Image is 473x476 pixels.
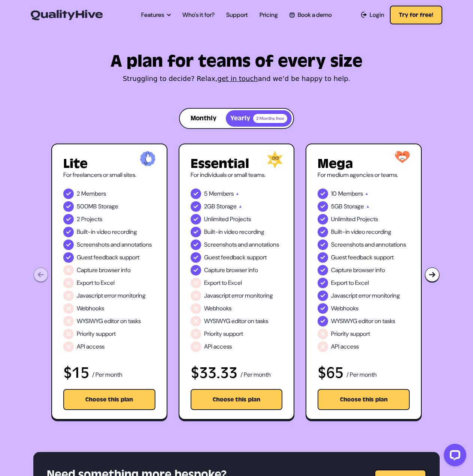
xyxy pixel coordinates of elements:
p: / Per month [92,370,122,381]
span: Priority support [77,329,116,338]
span: Built-in video recording [77,228,137,237]
span: Webhooks [204,304,231,313]
h3: $15 [63,365,89,381]
span: Built-in video recording [204,228,264,237]
p: For individuals or small teams. [191,171,283,180]
button: Monthly [181,110,226,127]
span: 2 [77,215,80,224]
span: Storage [98,202,118,211]
span: Screenshots and annotations [331,240,406,249]
p: / Per month [240,370,271,381]
button: Choose this plan [63,389,155,410]
span: Members [81,189,106,198]
span: Javascript error monitoring [204,291,273,300]
h2: Essential [191,157,283,171]
span: Export to Excel [331,278,369,287]
span: Unlimited [331,215,355,224]
span: Guest feedback support [77,253,139,262]
span: ▲ [236,189,239,198]
span: Guest feedback support [204,253,267,262]
span: Members [209,189,234,198]
h1: A plan for teams of every size [33,55,440,68]
span: API access [204,342,232,351]
span: WYSIWYG editor on tasks [77,317,141,326]
span: Screenshots and annotations [204,240,279,249]
iframe: LiveChat chat widget [438,441,469,472]
button: Choose this plan [318,389,410,410]
span: Webhooks [331,304,358,313]
span: Members [338,189,363,198]
span: Projects [357,215,378,224]
span: Projects [230,215,251,224]
a: Who's it for? [182,10,215,19]
button: Choose this plan [191,389,283,410]
h3: $33.33 [191,365,237,381]
span: WYSIWYG editor on tasks [331,317,395,326]
span: 2 [77,189,80,198]
span: 10 [331,189,337,198]
h3: $65 [318,365,343,381]
a: Book a demo [289,10,331,19]
span: API access [77,342,104,351]
span: Export to Excel [204,278,242,287]
a: Login [361,10,385,19]
p: For freelancers or small sites. [63,171,155,180]
button: Yearly [226,110,292,127]
span: ▲ [365,189,369,198]
span: Storage [344,202,364,211]
span: WYSIWYG editor on tasks [204,317,268,326]
a: Pricing [260,10,278,19]
a: get in touch [218,75,258,82]
span: Screenshots and annotations [77,240,152,249]
span: Login [370,10,384,19]
span: Javascript error monitoring [331,291,400,300]
span: Javascript error monitoring [77,291,146,300]
span: ▲ [366,202,370,211]
h2: Mega [318,157,410,171]
span: Guest feedback support [331,253,394,262]
span: Export to Excel [77,278,115,287]
span: Projects [81,215,102,224]
span: 2GB [204,202,215,211]
span: 5 [204,189,207,198]
span: Priority support [204,329,243,338]
span: Priority support [331,329,370,338]
span: ▲ [239,202,242,211]
span: API access [331,342,359,351]
span: Capture browser info [331,266,385,275]
span: Built-in video recording [331,228,391,237]
img: QualityHive - Bug Tracking Tool [31,10,103,20]
span: Storage [216,202,237,211]
span: Webhooks [77,304,104,313]
span: 5GB [331,202,342,211]
span: Capture browser info [77,266,131,275]
p: / Per month [346,370,377,381]
span: 500MB [77,202,97,211]
span: Capture browser info [204,266,258,275]
a: Features [141,10,171,19]
img: Bug tracking tool [425,267,440,283]
button: Try for free! [390,6,442,24]
span: 2 Months free [253,114,287,123]
img: Book a QualityHive Demo [289,12,294,17]
p: Struggling to decide? Relax, and we’d be happy to help. [33,73,440,84]
h2: Lite [63,157,155,171]
span: Unlimited [204,215,228,224]
p: For medium agencies or teams. [318,171,410,180]
a: Support [226,10,248,19]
